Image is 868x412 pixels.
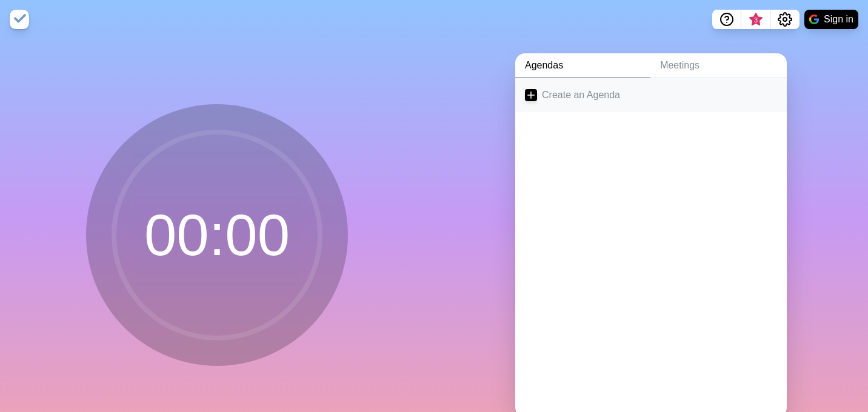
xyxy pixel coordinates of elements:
[751,15,761,25] span: 3
[515,78,787,112] a: Create an Agenda
[741,10,770,29] button: What’s new
[804,10,858,29] button: Sign in
[650,53,787,78] a: Meetings
[10,10,29,29] img: timeblocks logo
[770,10,800,29] button: Settings
[515,53,650,78] a: Agendas
[809,15,819,24] img: google logo
[712,10,741,29] button: Help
